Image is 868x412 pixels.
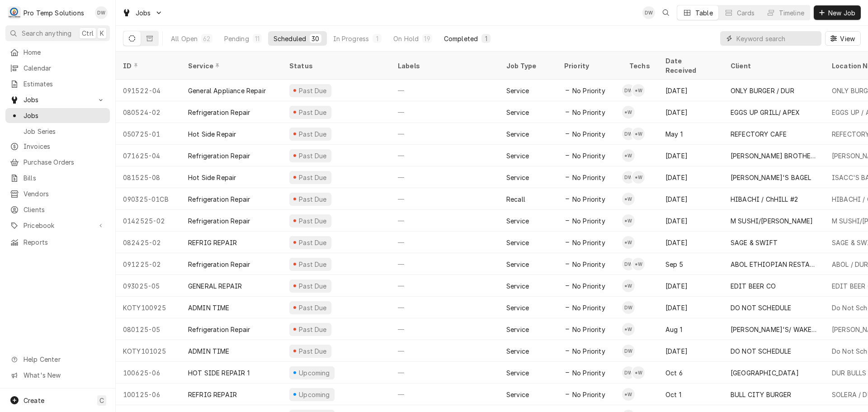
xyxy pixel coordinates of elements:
[622,149,635,162] div: *Kevin Williams's Avatar
[658,123,723,145] div: May 1
[5,170,110,185] a: Bills
[622,171,635,184] div: Dakota Williams's Avatar
[622,323,635,336] div: *Kevin Williams's Avatar
[5,218,110,233] a: Go to Pricebook
[731,216,813,226] div: M SUSHI/[PERSON_NAME]
[622,128,635,140] div: DW
[188,368,250,378] div: HOT SIDE REPAIR 1
[188,194,250,204] div: Refrigeration Repair
[391,275,499,297] div: —
[298,86,328,95] div: Past Due
[622,279,635,292] div: *Kevin Williams's Avatar
[658,318,723,340] div: Aug 1
[298,151,328,161] div: Past Due
[24,237,105,247] span: Reports
[5,76,110,91] a: Estimates
[24,95,92,104] span: Jobs
[731,61,816,71] div: Client
[731,151,817,161] div: [PERSON_NAME] BROTHER'S STEAK HOUSE
[391,188,499,210] div: —
[731,368,799,378] div: [GEOGRAPHIC_DATA]
[393,34,419,43] div: On Hold
[622,84,635,97] div: DW
[391,384,499,405] div: —
[424,34,430,43] div: 19
[731,390,792,399] div: BULL CITY BURGER
[188,281,242,291] div: GENERAL REPAIR
[5,155,110,170] a: Purchase Orders
[24,173,105,183] span: Bills
[572,303,605,313] span: No Priority
[24,370,104,380] span: What's New
[506,390,529,399] div: Service
[5,352,110,367] a: Go to Help Center
[255,34,260,43] div: 11
[391,318,499,340] div: —
[391,80,499,101] div: —
[622,366,635,379] div: DW
[658,362,723,384] div: Oct 6
[622,345,635,357] div: DW
[622,388,635,401] div: *Kevin Williams's Avatar
[5,124,110,139] a: Job Series
[483,34,489,43] div: 1
[289,61,382,71] div: Status
[572,281,605,291] span: No Priority
[391,123,499,145] div: —
[8,6,21,19] div: Pro Temp Solutions's Avatar
[391,145,499,166] div: —
[24,47,105,57] span: Home
[224,34,249,43] div: Pending
[188,303,230,313] div: ADMIN TIME
[572,151,605,161] span: No Priority
[188,238,237,247] div: REFRIG REPAIR
[298,325,328,334] div: Past Due
[136,8,151,18] span: Jobs
[24,397,44,404] span: Create
[188,346,230,356] div: ADMIN TIME
[298,390,331,399] div: Upcoming
[123,61,172,71] div: ID
[298,108,328,117] div: Past Due
[826,8,857,18] span: New Job
[298,238,328,247] div: Past Due
[116,123,181,145] div: 050725-01
[731,281,776,291] div: EDIT BEER CO
[5,61,110,76] a: Calendar
[99,396,104,405] span: C
[24,63,105,73] span: Calendar
[116,253,181,275] div: 091225-02
[658,275,723,297] div: [DATE]
[658,297,723,318] div: [DATE]
[506,238,529,247] div: Service
[622,106,635,118] div: *Kevin Williams's Avatar
[506,368,529,378] div: Service
[622,193,635,205] div: *Kevin Williams's Avatar
[188,325,250,334] div: Refrigeration Repair
[642,6,655,19] div: DW
[116,145,181,166] div: 071625-04
[188,86,266,95] div: General Appliance Repair
[622,84,635,97] div: Dakota Williams's Avatar
[391,340,499,362] div: —
[298,194,328,204] div: Past Due
[731,325,817,334] div: [PERSON_NAME]'S/ WAKE FOREST
[506,194,525,204] div: Recall
[95,6,108,19] div: DW
[5,92,110,107] a: Go to Jobs
[506,346,529,356] div: Service
[838,34,857,43] span: View
[188,61,273,71] div: Service
[658,166,723,188] div: [DATE]
[731,173,811,182] div: [PERSON_NAME]'S BAGEL
[298,346,328,356] div: Past Due
[5,25,110,41] button: Search anythingCtrlK
[632,171,645,184] div: *Kevin Williams's Avatar
[374,34,380,43] div: 1
[188,108,250,117] div: Refrigeration Repair
[572,238,605,247] span: No Priority
[572,173,605,182] span: No Priority
[622,171,635,184] div: DW
[24,142,105,151] span: Invoices
[731,260,817,269] div: ABOL ETHIOPIAN RESTAURANT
